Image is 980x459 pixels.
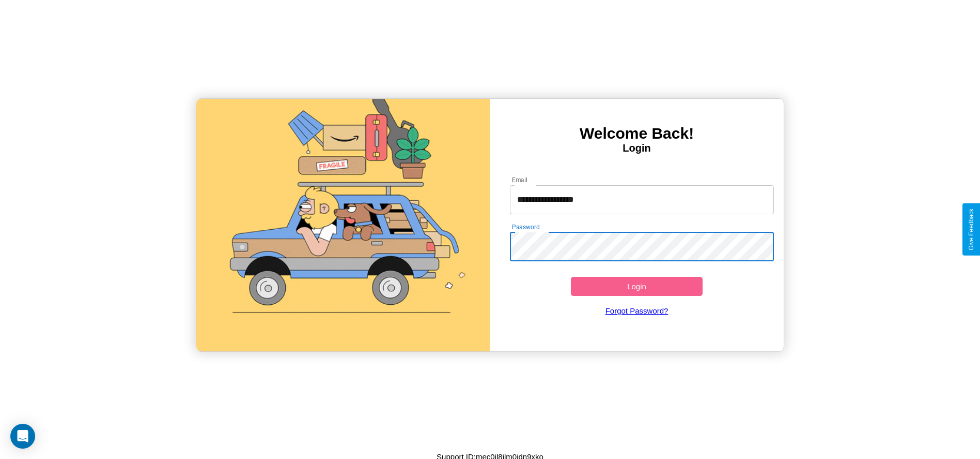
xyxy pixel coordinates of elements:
button: Login [571,277,703,296]
a: Forgot Password? [505,296,769,325]
div: Open Intercom Messenger [10,424,35,449]
label: Email [512,175,528,184]
img: gif [196,99,490,351]
h4: Login [490,142,784,154]
h3: Welcome Back! [490,125,784,142]
div: Give Feedback [968,209,975,250]
label: Password [512,223,539,231]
